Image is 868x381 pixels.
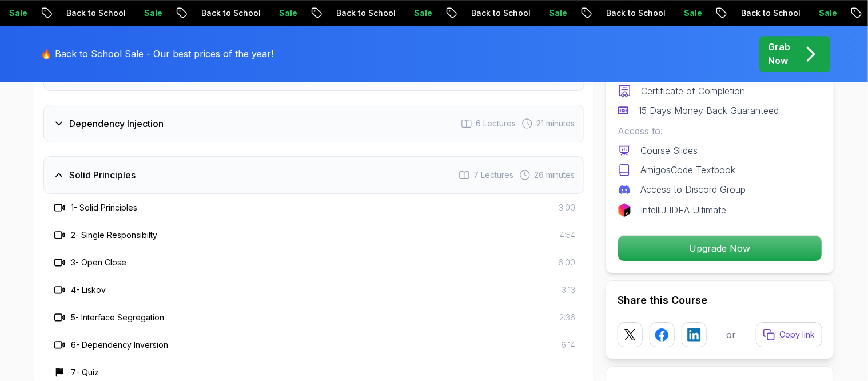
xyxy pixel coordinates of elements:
[57,7,134,19] p: Back to School
[809,7,846,19] p: Sale
[618,236,822,261] p: Upgrade Now
[638,104,779,117] p: 15 Days Money Back Guaranteed
[618,235,822,261] button: Upgrade Now
[404,7,441,19] p: Sale
[618,292,822,308] h2: Share this Course
[71,257,126,268] h3: 3 - Open Close
[640,144,698,157] p: Course Slides
[327,7,404,19] p: Back to School
[640,163,735,177] p: AmigosCode Textbook
[473,169,513,181] span: 7 Lectures
[192,7,269,19] p: Back to School
[618,124,822,138] p: Access to:
[476,118,516,129] span: 6 Lectures
[269,7,306,19] p: Sale
[560,229,575,241] span: 4:54
[71,202,137,213] h3: 1 - Solid Principles
[727,328,736,342] p: or
[41,47,273,61] p: 🔥 Back to School Sale - Our best prices of the year!
[640,203,726,217] p: IntelliJ IDEA Ultimate
[69,168,136,182] h3: Solid Principles
[731,7,809,19] p: Back to School
[71,229,157,241] h3: 2 - Single Responsibilty
[618,203,631,217] img: jetbrains logo
[561,339,575,351] span: 6:14
[640,182,746,196] p: Access to Discord Group
[558,257,575,268] span: 6:00
[596,7,674,19] p: Back to School
[461,7,539,19] p: Back to School
[641,84,745,98] p: Certificate of Completion
[674,7,711,19] p: Sale
[756,322,822,347] button: Copy link
[69,117,164,130] h3: Dependency Injection
[534,169,575,181] span: 26 minutes
[71,367,99,378] h3: 7 - Quiz
[71,312,164,323] h3: 5 - Interface Segregation
[779,329,815,340] p: Copy link
[539,7,576,19] p: Sale
[71,284,106,296] h3: 4 - Liskov
[559,202,575,213] span: 3:00
[71,339,168,351] h3: 6 - Dependency Inversion
[536,118,575,129] span: 21 minutes
[43,105,584,142] button: Dependency Injection6 Lectures 21 minutes
[562,284,575,296] span: 3:13
[559,312,575,323] span: 2:36
[768,40,790,68] p: Grab Now
[43,156,584,194] button: Solid Principles7 Lectures 26 minutes
[134,7,171,19] p: Sale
